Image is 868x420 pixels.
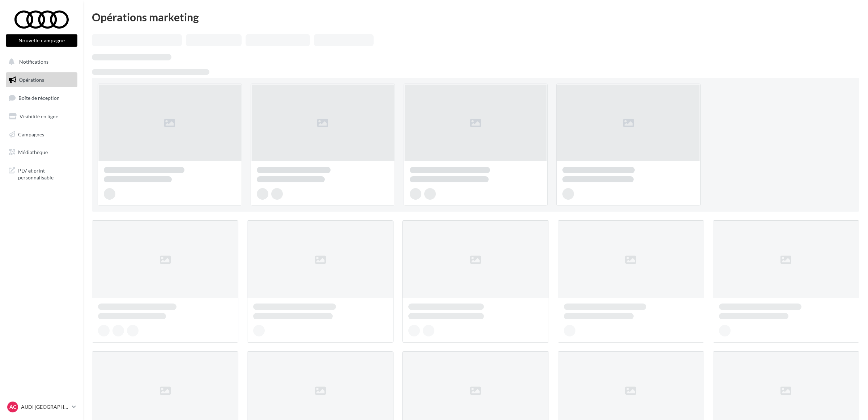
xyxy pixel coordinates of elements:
[18,131,44,137] span: Campagnes
[18,149,48,155] span: Médiathèque
[19,59,48,65] span: Notifications
[19,77,44,83] span: Opérations
[4,72,79,88] a: Opérations
[21,403,69,411] p: AUDI [GEOGRAPHIC_DATA]
[9,403,16,411] span: AC
[6,400,77,414] a: AC AUDI [GEOGRAPHIC_DATA]
[6,34,77,47] button: Nouvelle campagne
[18,166,75,181] span: PLV et print personnalisable
[4,90,79,106] a: Boîte de réception
[20,113,58,119] span: Visibilité en ligne
[92,12,859,22] div: Opérations marketing
[4,54,76,69] button: Notifications
[4,163,79,184] a: PLV et print personnalisable
[4,109,79,124] a: Visibilité en ligne
[4,127,79,142] a: Campagnes
[18,95,60,101] span: Boîte de réception
[4,145,79,160] a: Médiathèque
